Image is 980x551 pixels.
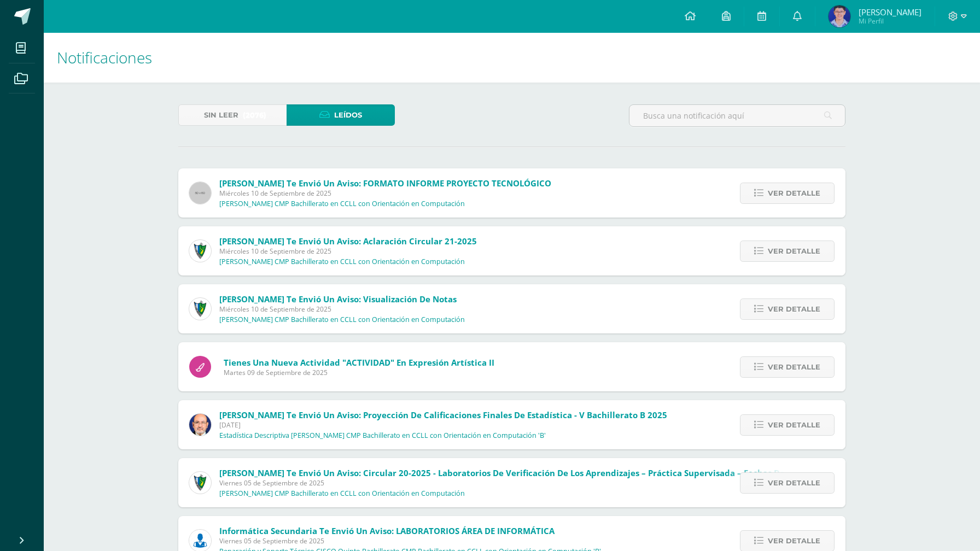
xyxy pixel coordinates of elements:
[219,467,813,478] span: [PERSON_NAME] te envió un aviso: Circular 20-2025 - Laboratorios de Verificación de los Aprendiza...
[219,236,477,247] span: [PERSON_NAME] te envió un aviso: Aclaración circular 21-2025
[219,525,555,536] span: Informática Secundaria te envió un aviso: LABORATORIOS ÁREA DE INFORMÁTICA
[768,241,820,261] span: Ver detalle
[768,357,820,377] span: Ver detalle
[224,368,494,377] span: Martes 09 de Septiembre de 2025
[287,104,395,126] a: Leídos
[859,7,921,17] span: [PERSON_NAME]
[219,200,465,208] p: [PERSON_NAME] CMP Bachillerato en CCLL con Orientación en Computación
[219,315,465,324] p: [PERSON_NAME] CMP Bachillerato en CCLL con Orientación en Computación
[219,304,465,314] span: Miércoles 10 de Septiembre de 2025
[219,178,551,189] span: [PERSON_NAME] te envió un aviso: FORMATO INFORME PROYECTO TECNOLÓGICO
[629,105,845,126] input: Busca una notificación aquí
[189,414,211,436] img: 6b7a2a75a6c7e6282b1a1fdce061224c.png
[224,357,494,368] span: Tienes una nueva actividad "ACTIVIDAD" En Expresión Artística II
[334,105,362,125] span: Leídos
[219,420,667,430] span: [DATE]
[57,47,152,68] span: Notificaciones
[829,5,850,27] img: eac8305da70ec4796f38150793d9e04f.png
[219,409,667,420] span: [PERSON_NAME] te envió un aviso: Proyección de Calificaciones Finales de Estadística - V Bachille...
[219,536,601,546] span: Viernes 05 de Septiembre de 2025
[178,104,287,126] a: Sin leer(2076)
[189,182,211,204] img: 60x60
[219,247,477,256] span: Miércoles 10 de Septiembre de 2025
[189,472,211,494] img: 9f174a157161b4ddbe12118a61fed988.png
[219,489,465,498] p: [PERSON_NAME] CMP Bachillerato en CCLL con Orientación en Computación
[768,183,820,203] span: Ver detalle
[859,16,921,26] span: Mi Perfil
[204,105,238,125] span: Sin leer
[189,240,211,262] img: 9f174a157161b4ddbe12118a61fed988.png
[219,478,813,488] span: Viernes 05 de Septiembre de 2025
[189,298,211,320] img: 9f174a157161b4ddbe12118a61fed988.png
[243,105,266,125] span: (2076)
[768,299,820,319] span: Ver detalle
[219,189,551,198] span: Miércoles 10 de Septiembre de 2025
[768,415,820,435] span: Ver detalle
[219,294,457,304] span: [PERSON_NAME] te envió un aviso: Visualización de notas
[768,531,820,551] span: Ver detalle
[219,257,465,266] p: [PERSON_NAME] CMP Bachillerato en CCLL con Orientación en Computación
[219,431,546,440] p: Estadística Descriptiva [PERSON_NAME] CMP Bachillerato en CCLL con Orientación en Computación 'B'
[768,473,820,493] span: Ver detalle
